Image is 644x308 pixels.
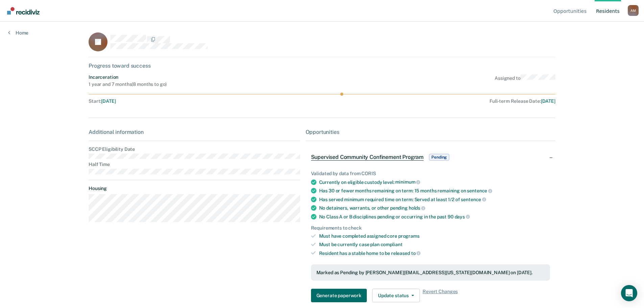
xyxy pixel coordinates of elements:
div: Progress toward success [89,63,555,69]
div: Must have completed assigned core [319,233,550,239]
div: Assigned to [495,74,555,87]
span: holds [409,205,425,211]
span: to [411,251,421,256]
button: Generate paperwork [311,289,367,302]
div: Marked as Pending by [PERSON_NAME][EMAIL_ADDRESS][US_STATE][DOMAIN_NAME] on [DATE]. [316,270,545,276]
img: Recidiviz [7,7,40,15]
span: compliant [381,242,403,247]
span: Pending [429,154,449,161]
div: Incarceration [89,74,167,80]
span: [DATE] [541,98,555,104]
div: Start : [89,98,301,104]
span: Supervised Community Confinement Program [311,154,424,161]
button: Profile dropdown button [628,5,639,16]
div: Resident has a stable home to be released [319,250,550,256]
div: No Class A or B disciplines pending or occurring in the past 90 [319,214,550,220]
a: Home [8,30,28,36]
a: Navigate to form link [311,289,369,302]
div: Opportunities [306,129,555,135]
div: Has served minimum required time on term: Served at least 1/2 of [319,196,550,203]
div: Has 30 or fewer months remaining on term: 15 months remaining on [319,188,550,194]
button: Update status [372,289,420,302]
span: sentence [467,188,492,193]
div: Supervised Community Confinement ProgramPending [306,146,555,168]
div: Validated by data from CORIS [311,171,550,176]
div: Must be currently case plan [319,242,550,247]
span: [DATE] [101,98,116,104]
dt: SCCP Eligibility Date [89,146,300,152]
span: sentence [461,197,486,202]
div: Currently on eligible custody level: [319,179,550,185]
div: A M [628,5,639,16]
span: days [455,214,470,219]
div: 1 year and 7 months ( 8 months to go ) [89,81,167,87]
div: No detainers, warrants, or other pending [319,205,550,211]
div: Full-term Release Date : [304,98,555,104]
div: Additional information [89,129,300,135]
span: programs [398,233,420,239]
div: Open Intercom Messenger [621,285,637,301]
dt: Housing [89,186,300,191]
div: Requirements to check [311,225,550,231]
dt: Half Time [89,162,300,167]
span: Revert Changes [423,289,458,302]
span: minimum [395,179,420,185]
